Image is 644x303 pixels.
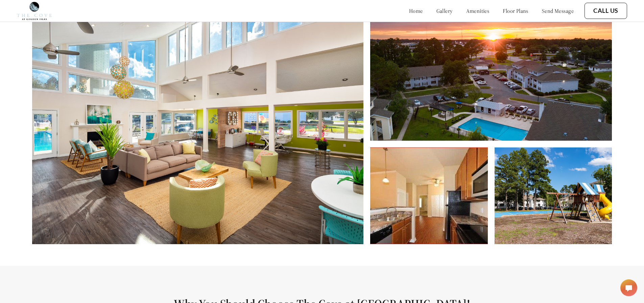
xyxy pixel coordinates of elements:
[17,2,52,20] img: cove_at_golden_isles_logo.png
[436,7,453,14] a: gallery
[542,7,574,14] a: send message
[495,147,612,244] img: Kids Playground and Recreation Area
[370,13,612,141] img: Building Exterior at Sunset
[466,7,490,14] a: amenities
[503,7,528,14] a: floor plans
[409,7,423,14] a: home
[32,13,363,244] img: clubhouse
[593,7,618,15] a: Call Us
[585,3,627,19] button: Call Us
[370,147,487,244] img: Kitchen with High Ceilings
